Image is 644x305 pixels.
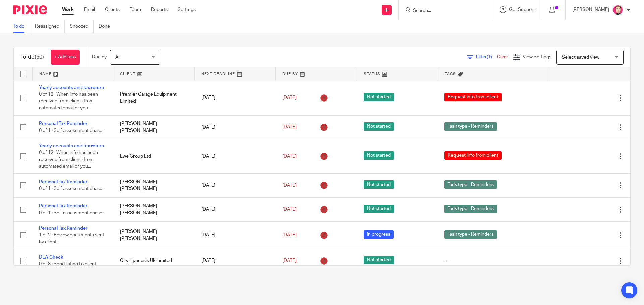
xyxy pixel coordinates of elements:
span: Task type - Reminders [444,180,497,189]
a: + Add task [51,50,80,65]
span: Not started [364,180,394,189]
span: Not started [364,93,394,101]
td: City Hypnosis Uk Limited [113,249,195,273]
input: Search [412,8,473,14]
span: Not started [364,205,394,213]
td: [DATE] [195,115,276,139]
a: Snoozed [70,20,94,33]
a: Personal Tax Reminder [39,204,87,208]
a: To do [13,20,30,33]
span: Task type - Reminders [444,122,497,131]
span: [DATE] [282,258,297,263]
span: 0 of 1 · Self assessment chaser [39,211,104,215]
img: Bradley%20-%20Pink.png [612,5,623,15]
span: (50) [35,54,44,60]
td: [DATE] [195,198,276,221]
span: Task type - Reminders [444,205,497,213]
span: 1 of 2 · Review documents sent by client [39,233,104,244]
span: In progress [364,230,394,239]
span: Select saved view [562,55,599,60]
td: Lwe Group Ltd [113,139,195,173]
p: Due by [92,54,107,60]
a: Reports [151,6,168,13]
a: Personal Tax Reminder [39,226,87,231]
a: Yearly accounts and tax return [39,85,104,90]
td: [PERSON_NAME] [PERSON_NAME] [113,221,195,249]
a: Work [62,6,74,13]
span: All [115,55,120,60]
span: Request info from client [444,151,502,160]
td: [PERSON_NAME] [PERSON_NAME] [113,174,195,198]
span: Not started [364,122,394,131]
a: Clear [497,55,508,59]
span: 0 of 1 · Self assessment chaser [39,128,104,133]
span: [DATE] [282,95,297,100]
td: [DATE] [195,139,276,173]
a: Personal Tax Reminder [39,180,87,184]
a: Personal Tax Reminder [39,121,87,126]
a: Email [84,6,95,13]
td: [PERSON_NAME] [PERSON_NAME] [113,198,195,221]
a: Done [99,20,115,33]
span: Not started [364,151,394,160]
span: Get Support [509,7,535,12]
a: Clients [105,6,120,13]
span: Not started [364,256,394,264]
div: --- [444,257,542,264]
span: 0 of 3 · Send listing to client [39,262,96,267]
a: DLA Check [39,255,63,260]
a: Reassigned [35,20,65,33]
span: [DATE] [282,154,297,159]
span: 0 of 1 · Self assessment chaser [39,186,104,191]
span: [DATE] [282,207,297,212]
span: [DATE] [282,125,297,130]
td: Premier Garage Equipment Limited [113,81,195,115]
td: [PERSON_NAME] [PERSON_NAME] [113,115,195,139]
span: 0 of 12 · When info has been received from client (from automated email or you... [39,92,98,110]
a: Yearly accounts and tax return [39,144,104,148]
span: (1) [487,55,492,59]
h1: To do [20,54,44,61]
td: [DATE] [195,221,276,249]
a: Settings [178,6,196,13]
td: [DATE] [195,249,276,273]
img: Pixie [13,5,47,14]
span: [DATE] [282,233,297,237]
span: 0 of 12 · When info has been received from client (from automated email or you... [39,151,98,169]
td: [DATE] [195,174,276,198]
span: [DATE] [282,183,297,188]
span: Request info from client [444,93,502,101]
span: Tags [445,72,456,76]
p: [PERSON_NAME] [572,6,609,13]
a: Team [130,6,141,13]
td: [DATE] [195,81,276,115]
span: Task type - Reminders [444,230,497,239]
span: Filter [476,55,497,59]
span: View Settings [523,55,551,59]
